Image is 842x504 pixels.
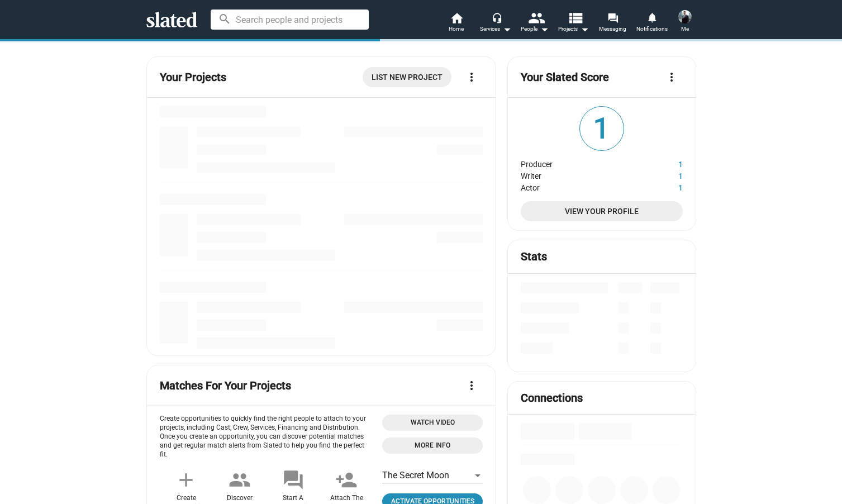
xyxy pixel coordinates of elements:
mat-icon: more_vert [665,70,678,84]
mat-icon: arrow_drop_down [537,22,551,36]
mat-card-title: Your Projects [160,70,226,85]
div: People [521,22,549,36]
span: More Info [389,440,476,451]
span: Projects [558,22,589,36]
a: List New Project [363,67,451,87]
mat-card-title: Matches For Your Projects [160,378,291,393]
mat-card-title: Connections [521,391,583,406]
a: Home [437,11,476,36]
mat-icon: more_vert [465,70,478,84]
input: Search people and projects [211,9,369,30]
dt: Actor [521,180,640,192]
button: People [515,11,554,36]
button: James WallaceMe [672,8,698,37]
mat-icon: people [229,469,251,491]
dt: Producer [521,157,640,169]
dd: 1 [641,157,683,169]
mat-icon: add [175,469,197,491]
span: Messaging [599,22,626,36]
mat-icon: home [450,11,463,25]
span: 1 [580,107,624,150]
mat-icon: more_vert [465,379,478,392]
dd: 1 [641,169,683,180]
span: Me [681,22,689,36]
a: Messaging [593,11,632,36]
dd: 1 [641,180,683,192]
mat-icon: forum [282,469,305,491]
button: Open 'Opportunities Intro Video' dialog [382,415,483,431]
mat-card-title: Your Slated Score [521,70,609,85]
mat-icon: headset_mic [492,12,502,22]
p: Create opportunities to quickly find the right people to attach to your projects, including Cast,... [160,415,374,459]
button: Projects [554,11,593,36]
mat-icon: view_list [567,9,583,26]
span: List New Project [372,67,443,87]
mat-icon: person_add [335,469,358,491]
button: Services [476,11,515,36]
mat-icon: arrow_drop_down [578,22,591,36]
mat-icon: arrow_drop_down [500,22,513,36]
a: View Your Profile [521,201,682,221]
span: Watch Video [389,417,476,429]
mat-icon: notifications [646,12,657,22]
mat-icon: people [527,9,544,26]
span: Home [449,22,464,36]
mat-icon: forum [607,12,618,23]
div: Services [480,22,511,36]
a: Open 'More info' dialog with information about Opportunities [382,438,483,454]
span: Notifications [636,22,668,36]
img: James Wallace [678,10,692,23]
mat-card-title: Stats [521,249,547,264]
dt: Writer [521,169,640,180]
span: View Your Profile [530,201,673,221]
a: Notifications [632,11,672,36]
span: The Secret Moon [382,470,449,481]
